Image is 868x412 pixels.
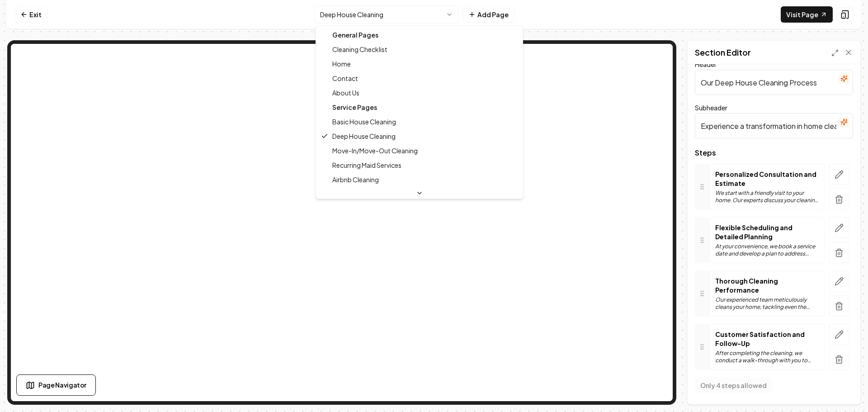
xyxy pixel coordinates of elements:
[332,88,359,97] span: About Us
[332,175,379,184] span: Airbnb Cleaning
[318,28,521,42] div: General Pages
[332,117,396,126] span: Basic House Cleaning
[332,45,387,54] span: Cleaning Checklist
[332,59,351,68] span: Home
[332,132,396,141] span: Deep House Cleaning
[332,146,418,155] span: Move-In/Move-Out Cleaning
[332,161,401,170] span: Recurring Maid Services
[332,74,358,83] span: Contact
[318,100,521,114] div: Service Pages
[318,187,521,201] div: Service Area Pages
